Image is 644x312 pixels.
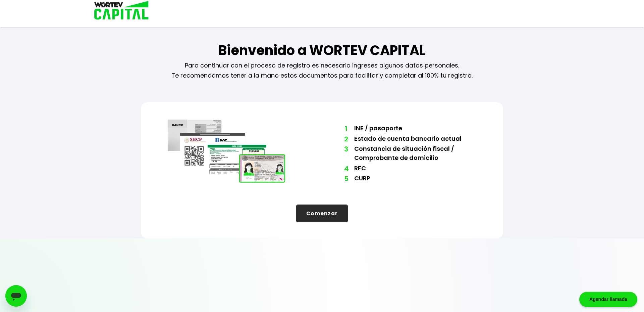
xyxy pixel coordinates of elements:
p: Para continuar con el proceso de registro es necesario ingreses algunos datos personales. Te reco... [171,60,473,81]
span: 1 [344,124,347,134]
button: Comenzar [296,205,348,222]
li: Estado de cuenta bancario actual [354,134,476,144]
li: RFC [354,164,476,174]
span: 3 [344,144,347,154]
li: CURP [354,174,476,184]
h1: Bienvenido a WORTEV CAPITAL [218,40,426,60]
li: INE / pasaporte [354,124,476,134]
iframe: Botón para iniciar la ventana de mensajería [5,285,27,307]
div: Agendar llamada [579,292,637,307]
span: 2 [344,134,347,144]
span: 5 [344,174,347,184]
li: Constancia de situación fiscal / Comprobante de domicilio [354,144,476,164]
span: 4 [344,164,347,174]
